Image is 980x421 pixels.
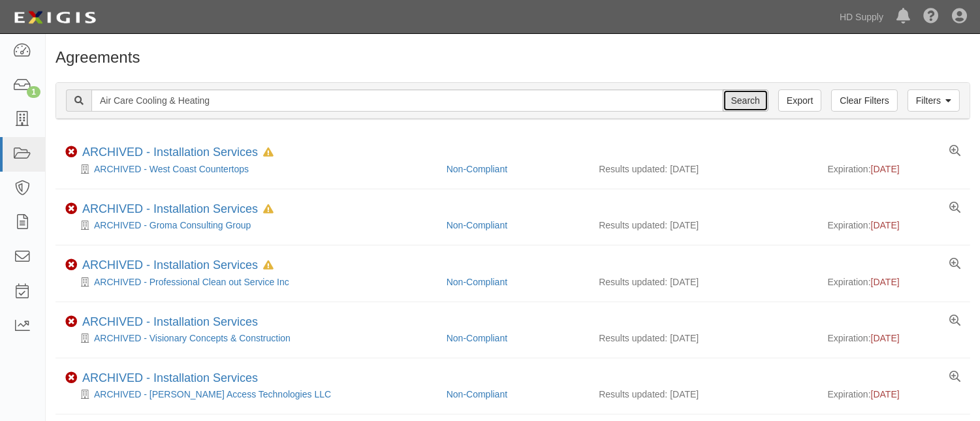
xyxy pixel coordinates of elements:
div: ARCHIVED - Visionary Concepts & Construction [65,332,437,345]
a: View results summary [949,371,960,383]
div: Results updated: [DATE] [599,332,808,345]
span: [DATE] [871,277,900,287]
i: Non-Compliant [65,259,77,271]
div: 1 [27,86,40,98]
i: Non-Compliant [65,203,77,215]
i: Help Center - Complianz [923,9,939,25]
i: In Default since 01/24/2024 [263,205,274,214]
a: ARCHIVED - Installation Services [82,146,258,159]
span: [DATE] [871,164,900,174]
div: Installation Services [82,146,274,160]
div: Results updated: [DATE] [599,219,808,232]
div: Expiration: [828,332,961,345]
div: Installation Services [82,258,274,273]
a: ARCHIVED - Installation Services [82,371,258,384]
div: Installation Services [82,202,274,217]
div: Expiration: [828,275,961,288]
input: Search [723,89,768,112]
a: Non-Compliant [447,333,507,343]
a: ARCHIVED - Groma Consulting Group [94,220,251,230]
div: Installation Services [82,371,258,386]
input: Search [91,89,723,112]
i: Non-Compliant [65,146,77,158]
i: In Default since 01/24/2024 [263,261,274,270]
div: Results updated: [DATE] [599,163,808,176]
div: Results updated: [DATE] [599,388,808,401]
a: Export [778,89,821,112]
a: Clear Filters [831,89,897,112]
div: ARCHIVED - Professional Clean out Service Inc [65,275,437,288]
i: Non-Compliant [65,316,77,328]
a: ARCHIVED - Professional Clean out Service Inc [94,277,289,287]
a: Non-Compliant [447,277,507,287]
a: Non-Compliant [447,389,507,399]
span: [DATE] [871,389,900,399]
div: Expiration: [828,163,961,176]
span: [DATE] [871,220,900,230]
div: ARCHIVED - Stanley Access Technologies LLC [65,388,437,401]
a: ARCHIVED - Installation Services [82,202,258,215]
a: View results summary [949,315,960,327]
span: [DATE] [871,333,900,343]
i: Non-Compliant [65,372,77,384]
a: Non-Compliant [447,164,507,174]
div: ARCHIVED - Groma Consulting Group [65,219,437,232]
div: Expiration: [828,388,961,401]
a: View results summary [949,258,960,270]
a: ARCHIVED - Installation Services [82,315,258,328]
h1: Agreements [55,49,970,66]
a: View results summary [949,202,960,214]
a: ARCHIVED - West Coast Countertops [94,164,249,174]
a: ARCHIVED - Installation Services [82,258,258,272]
a: HD Supply [833,4,890,30]
div: Expiration: [828,219,961,232]
a: View results summary [949,146,960,157]
a: Non-Compliant [447,220,507,230]
a: ARCHIVED - [PERSON_NAME] Access Technologies LLC [94,389,331,399]
a: Filters [908,89,960,112]
a: ARCHIVED - Visionary Concepts & Construction [94,333,291,343]
i: In Default since 01/24/2024 [263,148,274,157]
div: Results updated: [DATE] [599,275,808,288]
div: ARCHIVED - West Coast Countertops [65,163,437,176]
img: logo-5460c22ac91f19d4615b14bd174203de0afe785f0fc80cf4dbbc73dc1793850b.png [10,6,100,29]
div: Installation Services [82,315,258,330]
